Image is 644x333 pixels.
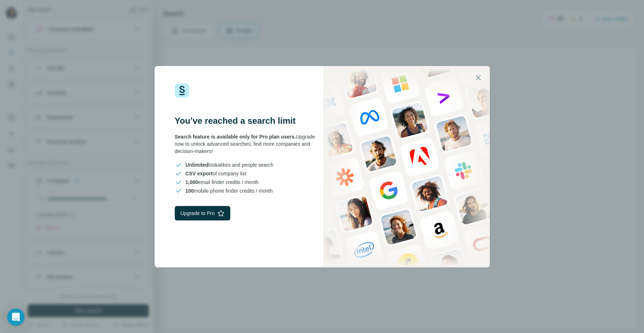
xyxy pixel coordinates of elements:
[175,133,322,155] div: Upgrade now to unlock advanced searches, find more companies and decision-makers!
[186,187,273,194] span: mobile phone finder credits / month
[186,161,274,168] span: lookalikes and people search
[323,66,490,267] img: Surfe Stock Photo - showing people and technologies
[186,179,259,186] span: email finder credits / month
[186,162,209,168] span: Unlimited
[186,171,213,176] span: CSV export
[186,170,247,177] span: of company list
[186,188,194,194] span: 100
[175,115,322,127] h3: You’ve reached a search limit
[186,179,198,185] span: 1,000
[175,83,189,98] img: Surfe Logo
[175,134,296,140] span: Search feature is available only for Pro plan users.
[7,308,25,326] div: Open Intercom Messenger
[175,206,231,220] button: Upgrade to Pro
